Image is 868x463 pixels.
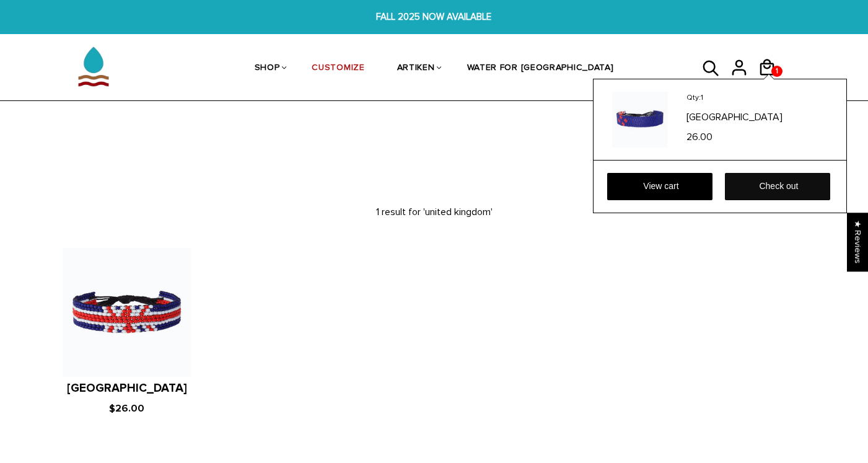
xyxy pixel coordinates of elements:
p: 1 result for 'united kingdom' [63,204,806,220]
a: Check out [725,173,830,200]
a: [GEOGRAPHIC_DATA] [67,381,187,395]
a: CUSTOMIZE [312,36,364,102]
p: Qty: [686,92,826,104]
a: View cart [607,173,712,200]
span: FALL 2025 NOW AVAILABLE [268,10,600,24]
a: Home [63,166,87,177]
a: ARTIKEN [397,36,435,102]
span: / [90,166,93,177]
a: [GEOGRAPHIC_DATA] [686,107,826,125]
a: SHOP [255,36,280,102]
span: 26.00 [686,131,712,143]
span: 1 [701,93,703,102]
span: 1 [773,63,781,80]
div: Click to open Judge.me floating reviews tab [847,213,868,271]
a: WATER FOR [GEOGRAPHIC_DATA] [467,36,614,102]
h1: Search results [44,126,825,159]
span: Search [95,166,125,177]
span: $26.00 [109,402,144,415]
